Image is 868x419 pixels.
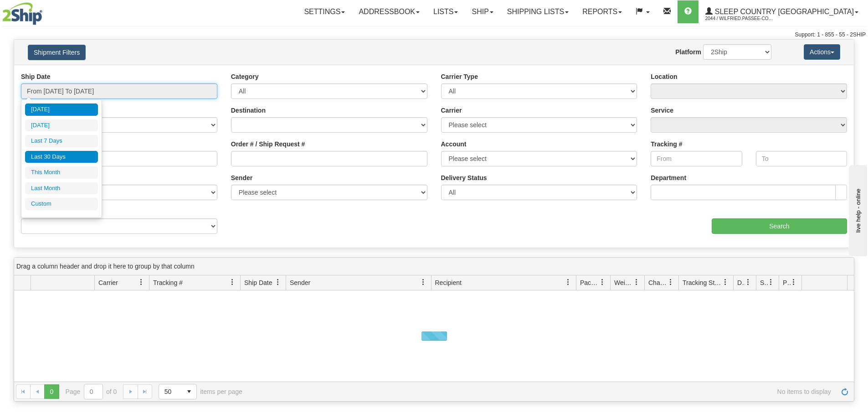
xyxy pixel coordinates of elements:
[500,0,575,23] a: Shipping lists
[159,384,242,399] span: items per page
[712,218,847,234] input: Search
[231,106,266,115] label: Destination
[651,151,742,166] input: From
[231,72,259,81] label: Category
[651,173,686,182] label: Department
[426,0,465,23] a: Lists
[718,274,733,290] a: Tracking Status filter column settings
[25,119,98,132] li: [DATE]
[290,278,310,287] span: Sender
[441,72,478,81] label: Carrier Type
[21,72,51,81] label: Ship Date
[651,72,677,81] label: Location
[441,173,487,182] label: Delivery Status
[435,278,462,287] span: Recipient
[25,151,98,163] li: Last 30 Days
[648,278,668,287] span: Charge
[441,106,462,115] label: Carrier
[683,278,722,287] span: Tracking Status
[244,278,272,287] span: Ship Date
[255,388,831,395] span: No items to display
[837,384,852,399] a: Refresh
[231,173,252,182] label: Sender
[847,163,867,256] iframe: chat widget
[737,278,745,287] span: Delivery Status
[270,274,286,290] a: Ship Date filter column settings
[740,274,756,290] a: Delivery Status filter column settings
[786,274,801,290] a: Pickup Status filter column settings
[756,151,847,166] input: To
[98,278,118,287] span: Carrier
[705,14,774,23] span: 2044 / Wilfried.Passee-Coutrin
[760,278,768,287] span: Shipment Issues
[25,198,98,210] li: Custom
[28,45,86,60] button: Shipment Filters
[465,0,500,23] a: Ship
[164,387,176,396] span: 50
[14,258,854,275] div: grid grouping header
[25,182,98,195] li: Last Month
[225,274,240,290] a: Tracking # filter column settings
[25,166,98,179] li: This Month
[441,140,467,149] label: Account
[231,140,305,149] label: Order # / Ship Request #
[580,278,599,287] span: Packages
[66,384,117,399] span: Page of 0
[575,0,629,23] a: Reports
[182,384,196,399] span: select
[595,274,610,290] a: Packages filter column settings
[7,8,84,15] div: live help - online
[629,274,644,290] a: Weight filter column settings
[614,278,633,287] span: Weight
[2,31,866,39] div: Support: 1 - 855 - 55 - 2SHIP
[783,278,791,287] span: Pickup Status
[675,47,701,57] label: Platform
[2,2,42,25] img: logo2044.jpg
[25,103,98,116] li: [DATE]
[352,0,426,23] a: Addressbook
[763,274,779,290] a: Shipment Issues filter column settings
[416,274,431,290] a: Sender filter column settings
[804,44,840,60] button: Actions
[44,384,59,399] span: Page 0
[651,106,673,115] label: Service
[159,384,197,399] span: Page sizes drop down
[560,274,576,290] a: Recipient filter column settings
[25,135,98,147] li: Last 7 Days
[297,0,352,23] a: Settings
[699,0,865,23] a: Sleep Country [GEOGRAPHIC_DATA] 2044 / Wilfried.Passee-Coutrin
[663,274,678,290] a: Charge filter column settings
[713,8,854,16] span: Sleep Country [GEOGRAPHIC_DATA]
[651,140,682,149] label: Tracking #
[153,278,183,287] span: Tracking #
[134,274,149,290] a: Carrier filter column settings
